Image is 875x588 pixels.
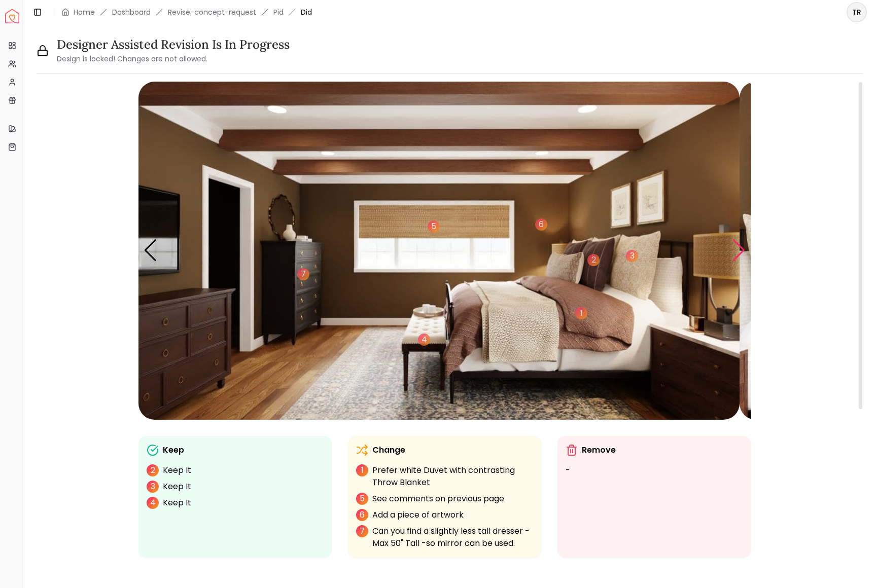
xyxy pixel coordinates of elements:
[57,36,290,53] h3: Designer Assisted Revision is in Progress
[372,525,533,549] p: Can you find a slightly less tall dresser - Max 50" Tall -so mirror can be used.
[61,7,312,17] nav: breadcrumb
[301,7,312,17] span: Did
[356,525,368,537] p: 7
[297,268,309,280] div: 7
[112,7,151,17] a: Dashboard
[5,9,19,23] a: Spacejoy
[372,493,504,505] p: See comments on previous page
[582,444,616,456] p: Remove
[428,220,440,233] div: 5
[147,497,159,509] p: 4
[5,9,19,23] img: Spacejoy Logo
[163,481,191,493] p: Keep It
[168,7,256,17] a: Revise-concept-request
[732,239,746,262] div: Next slide
[626,250,638,262] div: 3
[356,464,368,476] p: 1
[372,444,405,456] p: Change
[575,307,587,319] div: 1
[144,239,157,262] div: Previous slide
[535,218,547,231] div: 6
[138,82,751,420] div: Carousel
[847,2,867,22] button: TR
[848,3,866,21] span: TR
[372,509,464,521] p: Add a piece of artwork
[147,481,159,493] p: 3
[163,497,191,509] p: Keep It
[372,464,533,489] p: Prefer white Duvet with contrasting Throw Blanket
[138,82,740,420] img: 68ade9dc3088050011c58cb2
[163,444,184,456] p: Keep
[356,509,368,521] p: 6
[138,575,256,585] label: Any Closing Comment
[57,54,207,64] small: Design is locked! Changes are not allowed.
[138,82,740,420] div: 3 / 6
[163,464,191,476] p: Keep It
[356,493,368,505] p: 5
[273,7,284,17] a: Pid
[147,464,159,476] p: 2
[587,254,600,266] div: 2
[74,7,95,17] a: Home
[418,334,430,346] div: 4
[566,464,743,476] ul: -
